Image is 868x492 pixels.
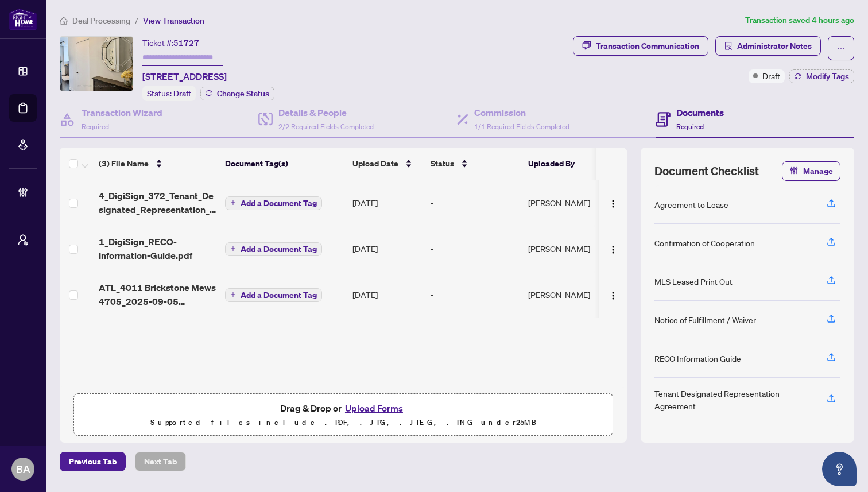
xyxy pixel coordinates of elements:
[822,452,857,486] button: Open asap
[676,122,704,131] span: Required
[200,87,274,100] button: Change Status
[342,401,406,416] button: Upload Forms
[142,36,199,49] div: Ticket #:
[173,38,199,48] span: 51727
[9,9,37,30] img: logo
[220,148,348,180] th: Document Tag(s)
[604,239,622,258] button: Logo
[348,226,426,272] td: [DATE]
[241,245,317,253] span: Add a Document Tag
[280,401,406,416] span: Drag & Drop or
[94,148,220,180] th: (3) File Name
[676,106,724,119] h4: Documents
[348,272,426,317] td: [DATE]
[806,72,849,80] span: Modify Tags
[654,275,733,288] div: MLS Leased Print Out
[837,44,845,52] span: ellipsis
[737,37,812,55] span: Administrator Notes
[217,90,269,98] span: Change Status
[789,69,854,83] button: Modify Tags
[609,291,618,300] img: Logo
[724,42,733,50] span: solution
[431,157,454,170] span: Status
[72,16,130,26] span: Deal Processing
[60,37,133,91] img: IMG-W12366513_1.jpg
[654,198,728,211] div: Agreement to Lease
[142,69,227,83] span: [STREET_ADDRESS]
[654,352,741,365] div: RECO Information Guide
[474,122,569,131] span: 1/1 Required Fields Completed
[524,226,610,272] td: [PERSON_NAME]
[99,157,149,170] span: (3) File Name
[17,234,29,246] span: user-switch
[230,246,236,251] span: plus
[225,287,322,302] button: Add a Document Tag
[803,162,833,180] span: Manage
[82,122,109,131] span: Required
[431,196,519,209] div: -
[16,461,30,477] span: BA
[60,17,68,25] span: home
[99,281,216,308] span: ATL_4011 Brickstone Mews 4705_2025-09-05 09_47_48.pdf
[352,157,398,170] span: Upload Date
[230,292,236,297] span: plus
[604,193,622,212] button: Logo
[225,241,322,256] button: Add a Document Tag
[135,14,138,27] li: /
[596,37,699,55] div: Transaction Communication
[604,285,622,304] button: Logo
[99,189,216,216] span: 4_DigiSign_372_Tenant_Designated_Representation_Agreement_-_PropTx-[PERSON_NAME].pdf
[745,14,854,27] article: Transaction saved 4 hours ago
[426,148,524,180] th: Status
[431,242,519,255] div: -
[278,106,374,119] h4: Details & People
[69,452,117,471] span: Previous Tab
[524,272,610,317] td: [PERSON_NAME]
[609,245,618,254] img: Logo
[81,416,606,429] p: Supported files include .PDF, .JPG, .JPEG, .PNG under 25 MB
[241,199,317,207] span: Add a Document Tag
[524,180,610,226] td: [PERSON_NAME]
[143,16,204,26] span: View Transaction
[474,106,569,119] h4: Commission
[60,452,126,471] button: Previous Tab
[173,88,191,99] span: Draft
[225,195,322,210] button: Add a Document Tag
[654,237,755,249] div: Confirmation of Cooperation
[782,161,840,181] button: Manage
[241,291,317,299] span: Add a Document Tag
[230,200,236,206] span: plus
[762,69,780,82] span: Draft
[654,163,759,179] span: Document Checklist
[348,180,426,226] td: [DATE]
[715,36,821,56] button: Administrator Notes
[654,313,756,326] div: Notice of Fulfillment / Waiver
[135,452,186,471] button: Next Tab
[225,288,322,302] button: Add a Document Tag
[278,122,374,131] span: 2/2 Required Fields Completed
[348,148,426,180] th: Upload Date
[225,242,322,256] button: Add a Document Tag
[654,387,813,412] div: Tenant Designated Representation Agreement
[82,106,162,119] h4: Transaction Wizard
[142,86,196,101] div: Status:
[225,196,322,210] button: Add a Document Tag
[609,199,618,208] img: Logo
[74,394,613,436] span: Drag & Drop orUpload FormsSupported files include .PDF, .JPG, .JPEG, .PNG under25MB
[524,148,610,180] th: Uploaded By
[99,235,216,262] span: 1_DigiSign_RECO-Information-Guide.pdf
[573,36,708,56] button: Transaction Communication
[431,288,519,301] div: -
